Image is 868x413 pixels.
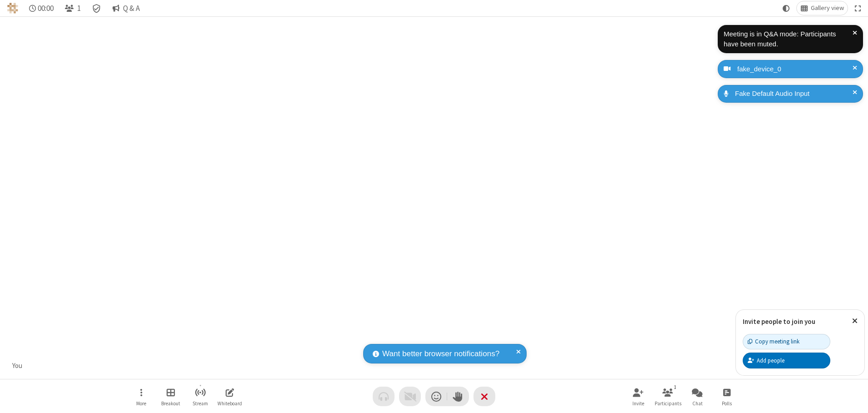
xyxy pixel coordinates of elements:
button: Fullscreen [851,1,865,15]
button: Send a reaction [425,387,447,406]
button: Open chat [684,383,711,409]
button: Audio problem - check your Internet connection or call by phone [373,387,395,406]
button: Raise hand [447,387,469,406]
button: Close popover [845,310,864,332]
div: 1 [671,383,679,391]
button: End or leave meeting [473,387,495,406]
span: 00:00 [38,4,54,13]
img: QA Selenium DO NOT DELETE OR CHANGE [7,3,18,14]
span: More [136,401,146,406]
button: Open participant list [61,1,84,15]
div: fake_device_0 [734,64,856,75]
button: Video [399,387,421,406]
button: Copy meeting link [743,334,830,349]
span: Q & A [123,4,140,13]
div: Timer [25,1,58,15]
label: Invite people to join you [743,317,815,326]
button: Add people [743,353,830,368]
div: You [9,361,26,371]
div: Copy meeting link [748,337,799,346]
span: Participants [655,401,681,406]
span: Breakout [161,401,180,406]
button: Q & A [108,1,143,15]
span: Gallery view [811,5,844,12]
button: Open shared whiteboard [216,383,243,409]
button: Manage Breakout Rooms [157,383,184,409]
button: Open poll [713,383,740,409]
button: Invite participants (Alt+I) [625,383,652,409]
span: 1 [77,4,81,13]
span: Chat [692,401,703,406]
button: Change layout [797,1,848,15]
span: Polls [722,401,732,406]
span: Stream [192,401,208,406]
div: Meeting details Encryption enabled [88,1,105,15]
button: Using system theme [779,1,794,15]
span: Want better browser notifications? [382,348,499,360]
button: Open menu [128,383,155,409]
button: Start streaming [187,383,214,409]
div: Meeting is in Q&A mode: Participants have been muted. [724,29,853,50]
span: Whiteboard [217,401,242,406]
div: Fake Default Audio Input [732,89,856,99]
span: Invite [632,401,644,406]
button: Open participant list [654,383,681,409]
